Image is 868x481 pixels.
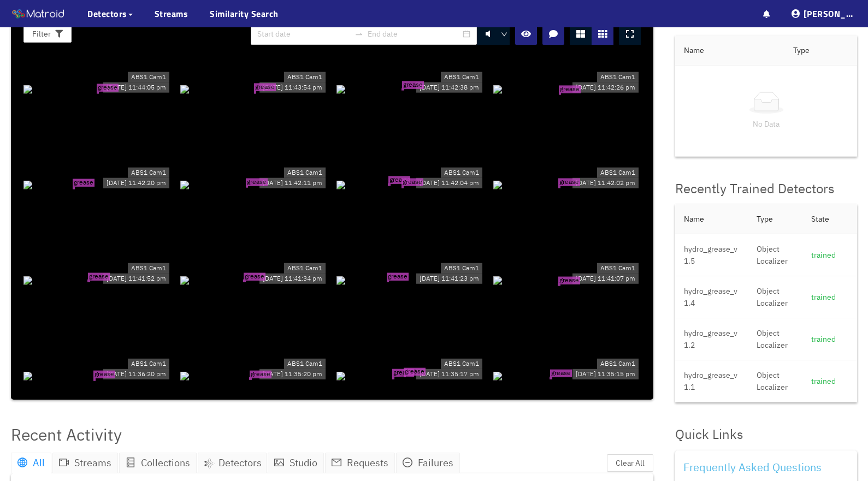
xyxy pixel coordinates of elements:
[290,456,317,469] span: Studio
[257,28,350,40] input: Start date
[550,370,572,377] span: grease tear
[210,7,279,20] a: Similarity Search
[11,6,66,22] img: Matroid logo
[88,273,110,281] span: grease tear
[103,369,169,379] div: [DATE] 11:36:20 pm
[128,72,169,82] div: ABS1 Cam1
[441,263,482,274] div: ABS1 Cam1
[811,375,848,387] div: trained
[155,7,188,20] a: Streams
[254,83,276,91] span: grease tear
[597,168,639,178] div: ABS1 Cam1
[284,168,326,178] div: ABS1 Cam1
[597,72,639,82] div: ABS1 Cam1
[73,179,95,187] span: grease tear
[784,35,857,66] th: Type
[103,274,169,284] div: [DATE] 11:41:52 pm
[572,274,639,284] div: [DATE] 11:41:07 pm
[103,82,169,92] div: [DATE] 11:44:05 pm
[559,85,581,93] span: grease tear
[403,458,412,467] span: minus-circle
[392,369,414,377] span: grease tear
[402,81,424,89] span: grease tear
[11,421,122,447] div: Recent Activity
[387,273,409,281] span: grease tear
[17,458,27,467] span: global
[259,274,326,284] div: [DATE] 11:41:34 pm
[126,458,135,467] span: database
[59,458,69,467] span: video-camera
[259,178,326,188] div: [DATE] 11:42:11 pm
[128,168,169,178] div: ABS1 Cam1
[274,458,284,467] span: picture
[441,168,482,178] div: ABS1 Cam1
[748,234,802,276] td: Object Localizer
[87,7,127,20] span: Detectors
[355,29,363,38] span: to
[33,456,45,469] span: All
[675,424,857,445] div: Quick Links
[416,369,482,379] div: [DATE] 11:35:17 pm
[332,458,341,467] span: mail
[23,25,72,43] button: Filter
[103,178,169,188] div: [DATE] 11:42:20 pm
[616,457,645,469] span: Clear All
[32,28,51,40] span: Filter
[675,204,748,234] th: Name
[368,28,460,40] input: End date
[558,277,580,284] span: grease tear
[93,371,115,378] span: grease tear
[748,360,802,402] td: Object Localizer
[418,456,453,469] span: Failures
[572,369,639,379] div: [DATE] 11:35:15 pm
[284,72,326,82] div: ABS1 Cam1
[416,178,482,188] div: [DATE] 11:42:04 pm
[141,456,190,469] span: Collections
[675,360,748,402] td: hydro_grease_v1.1
[74,456,111,469] span: Streams
[388,176,410,184] span: grease tear
[284,359,326,369] div: ABS1 Cam1
[748,204,802,234] th: Type
[572,82,639,92] div: [DATE] 11:42:26 pm
[284,263,326,274] div: ABS1 Cam1
[259,369,326,379] div: [DATE] 11:35:20 pm
[501,31,507,38] span: down
[675,35,784,66] th: Name
[802,204,857,234] th: State
[683,459,849,476] div: Frequently Asked Questions
[684,118,848,130] p: No Data
[597,359,639,369] div: ABS1 Cam1
[748,276,802,318] td: Object Localizer
[401,179,423,186] span: grease tear
[441,359,482,369] div: ABS1 Cam1
[244,273,265,281] span: grease tear
[97,84,119,92] span: grease tear
[811,249,848,261] div: trained
[250,371,271,378] span: grease tear
[811,333,848,345] div: trained
[259,82,326,92] div: [DATE] 11:43:54 pm
[597,263,639,274] div: ABS1 Cam1
[675,318,748,360] td: hydro_grease_v1.2
[347,456,388,469] span: Requests
[572,178,639,188] div: [DATE] 11:42:02 pm
[675,234,748,276] td: hydro_grease_v1.5
[607,454,653,472] button: Clear All
[748,318,802,360] td: Object Localizer
[416,82,482,92] div: [DATE] 11:42:38 pm
[128,359,169,369] div: ABS1 Cam1
[355,29,363,38] span: swap-right
[675,276,748,318] td: hydro_grease_v1.4
[404,368,426,376] span: grease tear
[219,455,262,471] span: Detectors
[441,72,482,82] div: ABS1 Cam1
[128,263,169,274] div: ABS1 Cam1
[675,179,857,199] div: Recently Trained Detectors
[416,274,482,284] div: [DATE] 11:41:23 pm
[246,179,268,186] span: grease tear
[811,291,848,303] div: trained
[558,179,580,186] span: grease tear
